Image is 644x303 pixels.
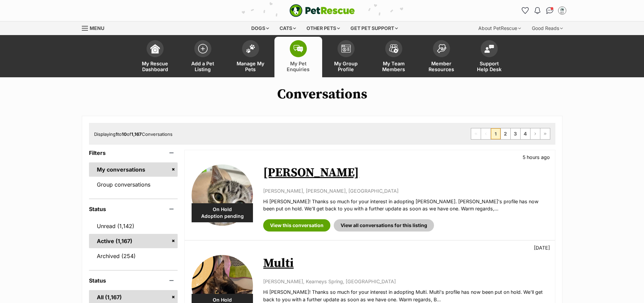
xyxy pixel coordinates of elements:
img: notifications-46538b983faf8c2785f20acdc204bb7945ddae34d4c08c2a6579f10ce5e182be.svg [535,7,540,14]
img: chat-41dd97257d64d25036548639549fe6c8038ab92f7586957e7f3b1b290dea8141.svg [546,7,553,14]
p: Hi [PERSON_NAME]! Thanks so much for your interest in adopting Multi. Multi's profile has now bee... [263,288,548,303]
div: Dogs [246,21,274,35]
a: My Rescue Dashboard [131,37,179,77]
span: Page 1 [491,128,500,139]
span: Adoption pending [192,213,253,220]
p: Hi [PERSON_NAME]! Thanks so much for your interest in adopting [PERSON_NAME]. [PERSON_NAME]'s pro... [263,198,548,212]
p: [PERSON_NAME], Kearneys Spring, [GEOGRAPHIC_DATA] [263,278,548,285]
a: Menu [82,21,109,34]
img: team-members-icon-5396bd8760b3fe7c0b43da4ab00e1e3bb1a5d9ba89233759b79545d2d3fc5d0d.svg [389,44,399,53]
a: My conversations [89,162,178,177]
span: Member Resources [426,61,457,72]
a: My Group Profile [322,37,370,77]
img: logo-e224e6f780fb5917bec1dbf3a21bbac754714ae5b6737aabdf751b685950b380.svg [289,4,355,17]
img: add-pet-listing-icon-0afa8454b4691262ce3f59096e99ab1cd57d4a30225e0717b998d2c9b9846f56.svg [198,44,208,53]
div: On Hold [192,203,253,222]
span: Manage My Pets [235,61,266,72]
a: My Pet Enquiries [274,37,322,77]
a: Active (1,167) [89,234,178,248]
header: Status [89,206,178,212]
span: My Group Profile [331,61,361,72]
div: Good Reads [527,21,568,35]
div: Get pet support [346,21,403,35]
strong: 1 [116,131,118,137]
a: Group conversations [89,177,178,192]
img: Belle Vie Animal Rescue profile pic [559,7,566,14]
div: Cats [275,21,301,35]
strong: 10 [122,131,127,137]
span: My Pet Enquiries [283,61,314,72]
span: Previous page [481,128,491,139]
a: Next page [530,128,540,139]
a: Conversations [544,5,555,16]
span: First page [471,128,481,139]
img: member-resources-icon-8e73f808a243e03378d46382f2149f9095a855e16c252ad45f914b54edf8863c.svg [437,44,446,53]
a: Page 2 [501,128,510,139]
a: Multi [263,256,294,271]
a: View all conversations for this listing [334,219,434,232]
a: [PERSON_NAME] [263,165,359,180]
span: My Team Members [378,61,409,72]
p: [PERSON_NAME], [PERSON_NAME], [GEOGRAPHIC_DATA] [263,187,548,194]
a: Favourites [520,5,531,16]
header: Filters [89,150,178,156]
a: Manage My Pets [227,37,274,77]
img: Calvin [192,164,253,226]
img: pet-enquiries-icon-7e3ad2cf08bfb03b45e93fb7055b45f3efa6380592205ae92323e6603595dc1f.svg [294,45,303,52]
a: Add a Pet Listing [179,37,227,77]
a: View this conversation [263,219,330,232]
a: Page 4 [521,128,530,139]
span: Menu [90,25,104,31]
p: 5 hours ago [523,154,550,161]
p: [DATE] [534,244,550,251]
nav: Pagination [471,128,550,140]
img: manage-my-pets-icon-02211641906a0b7f246fdf0571729dbe1e7629f14944591b6c1af311fb30b64b.svg [246,44,255,53]
span: Add a Pet Listing [188,61,218,72]
ul: Account quick links [520,5,568,16]
a: Support Help Desk [465,37,513,77]
img: group-profile-icon-3fa3cf56718a62981997c0bc7e787c4b2cf8bcc04b72c1350f741eb67cf2f40e.svg [341,45,351,53]
img: dashboard-icon-eb2f2d2d3e046f16d808141f083e7271f6b2e854fb5c12c21221c1fb7104beca.svg [150,44,160,53]
span: Displaying to of Conversations [94,131,173,137]
div: Other pets [302,21,345,35]
a: My Team Members [370,37,418,77]
strong: 1,167 [131,131,142,137]
div: About PetRescue [474,21,526,35]
button: My account [557,5,568,16]
a: Member Resources [418,37,465,77]
a: Archived (254) [89,249,178,263]
a: Unread (1,142) [89,219,178,233]
a: Last page [540,128,550,139]
button: Notifications [532,5,543,16]
span: Support Help Desk [474,61,505,72]
a: Page 3 [511,128,520,139]
img: help-desk-icon-fdf02630f3aa405de69fd3d07c3f3aa587a6932b1a1747fa1d2bba05be0121f9.svg [484,45,494,53]
header: Status [89,277,178,284]
a: PetRescue [289,4,355,17]
span: My Rescue Dashboard [140,61,170,72]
